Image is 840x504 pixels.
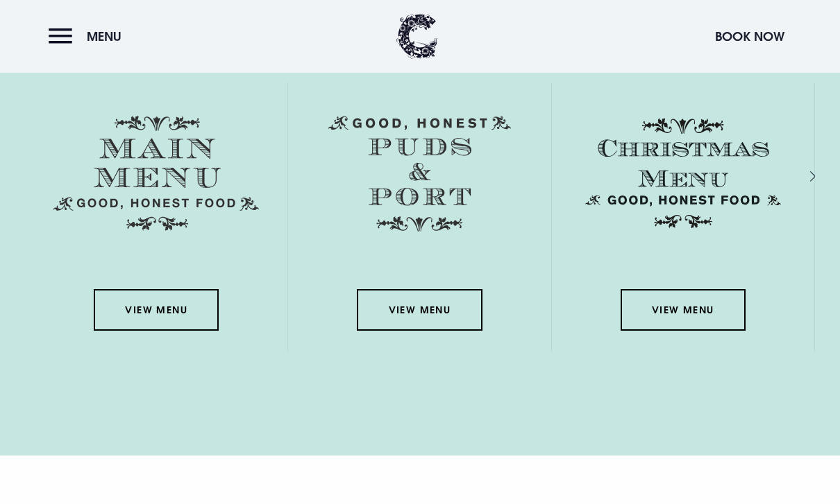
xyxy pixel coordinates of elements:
a: View Menu [621,289,746,331]
a: View Menu [94,289,219,331]
button: Menu [49,21,128,51]
img: Clandeboye Lodge [396,14,438,59]
img: Christmas Menu SVG [580,116,786,231]
img: Menu main menu [53,116,259,231]
span: Menu [87,28,121,44]
button: Book Now [708,21,791,51]
img: Menu puds and port [328,116,511,232]
a: View Menu [357,289,482,331]
div: Next slide [791,166,805,186]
